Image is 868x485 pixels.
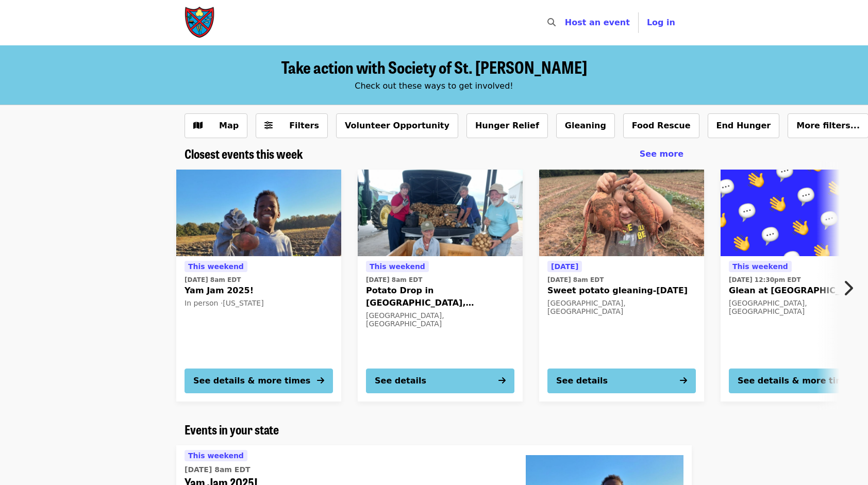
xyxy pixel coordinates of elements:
span: Sweet potato gleaning-[DATE] [547,285,696,297]
button: End Hunger [708,113,780,138]
i: chevron-right icon [843,278,853,298]
i: map icon [193,121,203,130]
button: Next item [834,274,868,303]
button: Volunteer Opportunity [336,113,458,138]
time: [DATE] 8am EDT [547,275,604,285]
button: Food Rescue [623,113,699,138]
a: Closest events this week [185,146,303,161]
i: search icon [547,18,556,27]
div: See details & more times [738,375,855,387]
span: Yam Jam 2025! [185,285,333,297]
span: In person · [US_STATE] [185,299,264,307]
button: See details [547,369,696,393]
input: Search [562,10,570,35]
span: [DATE] [551,262,578,271]
span: Map [219,121,239,130]
span: This weekend [370,262,425,271]
span: Filters [289,121,319,130]
span: Potato Drop in [GEOGRAPHIC_DATA], [GEOGRAPHIC_DATA]! [366,285,514,309]
a: See details for "Potato Drop in New Hill, NC!" [358,170,523,402]
img: Potato Drop in New Hill, NC! organized by Society of St. Andrew [358,170,523,256]
div: Check out these ways to get involved! [185,80,683,92]
i: arrow-right icon [317,376,324,386]
img: Yam Jam 2025! organized by Society of St. Andrew [176,170,341,256]
img: Society of St. Andrew - Home [185,6,215,39]
button: See details [366,369,514,393]
button: Gleaning [556,113,615,138]
button: Show map view [185,113,247,138]
time: [DATE] 8am EDT [185,464,251,475]
span: This weekend [188,262,244,271]
time: [DATE] 12:30pm EDT [729,275,801,285]
span: Closest events this week [185,144,303,162]
i: arrow-right icon [498,376,506,386]
a: See details for "Sweet potato gleaning-Friday 10/3" [539,170,704,402]
span: Events in your state [185,420,279,438]
span: See more [640,149,683,159]
i: sliders-h icon [264,121,273,130]
a: See more [640,148,683,160]
div: See details [375,375,426,387]
time: [DATE] 8am EDT [366,275,422,285]
time: [DATE] 8am EDT [185,275,241,285]
div: Closest events this week [176,146,692,161]
span: Log in [647,18,675,27]
div: [GEOGRAPHIC_DATA], [GEOGRAPHIC_DATA] [366,311,514,329]
div: See details [556,375,608,387]
img: Sweet potato gleaning-Friday 10/3 organized by Society of St. Andrew [539,170,704,256]
i: arrow-right icon [680,376,687,386]
span: This weekend [732,262,788,271]
button: See details & more times [185,369,333,393]
button: Hunger Relief [466,113,548,138]
button: Filters (0 selected) [256,113,328,138]
div: [GEOGRAPHIC_DATA], [GEOGRAPHIC_DATA] [547,299,696,316]
span: More filters... [796,121,860,130]
a: Host an event [565,18,630,27]
button: Log in [639,12,683,33]
span: Take action with Society of St. [PERSON_NAME] [281,55,587,79]
a: See details for "Yam Jam 2025!" [176,170,341,402]
div: See details & more times [193,375,310,387]
span: This weekend [188,451,244,460]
